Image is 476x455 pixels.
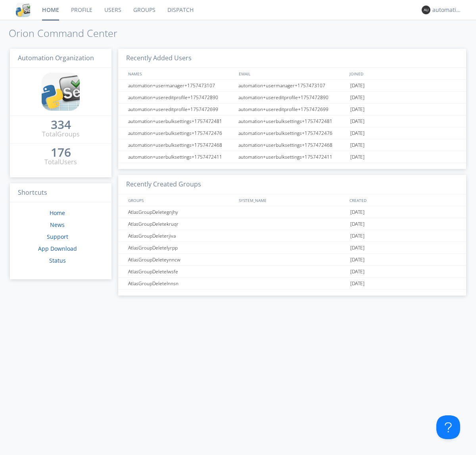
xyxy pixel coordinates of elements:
[50,221,65,228] a: News
[350,206,365,218] span: [DATE]
[47,233,68,240] a: Support
[126,127,236,139] div: automation+userbulksettings+1757472476
[350,127,365,139] span: [DATE]
[118,49,466,68] h3: Recently Added Users
[118,115,466,127] a: automation+userbulksettings+1757472481automation+userbulksettings+1757472481[DATE]
[126,104,236,115] div: automation+usereditprofile+1757472699
[126,115,236,127] div: automation+userbulksettings+1757472481
[236,151,348,163] div: automation+userbulksettings+1757472411
[118,266,466,278] a: AtlasGroupDeletelwsfe[DATE]
[237,68,347,79] div: EMAIL
[118,139,466,151] a: automation+userbulksettings+1757472468automation+userbulksettings+1757472468[DATE]
[350,80,365,92] span: [DATE]
[236,127,348,139] div: automation+userbulksettings+1757472476
[118,175,466,194] h3: Recently Created Groups
[236,139,348,151] div: automation+userbulksettings+1757472468
[236,104,348,115] div: automation+usereditprofile+1757472699
[10,183,111,203] h3: Shortcuts
[126,218,236,230] div: AtlasGroupDeletekruqr
[51,121,71,129] div: 334
[350,104,365,115] span: [DATE]
[126,92,236,103] div: automation+usereditprofile+1757472890
[118,230,466,242] a: AtlasGroupDeleterjiva[DATE]
[350,278,365,290] span: [DATE]
[42,73,80,111] img: cddb5a64eb264b2086981ab96f4c1ba7
[350,218,365,230] span: [DATE]
[422,6,430,14] img: 373638.png
[432,6,462,14] div: automation+atlas0003
[118,242,466,254] a: AtlasGroupDeletelyrpp[DATE]
[42,130,80,139] div: Total Groups
[350,115,365,127] span: [DATE]
[350,230,365,242] span: [DATE]
[118,218,466,230] a: AtlasGroupDeletekruqr[DATE]
[118,206,466,218] a: AtlasGroupDeletegnjhy[DATE]
[236,115,348,127] div: automation+userbulksettings+1757472481
[126,230,236,242] div: AtlasGroupDeleterjiva
[18,54,94,62] span: Automation Organization
[126,206,236,218] div: AtlasGroupDeletegnjhy
[350,139,365,151] span: [DATE]
[126,254,236,265] div: AtlasGroupDeleteynncw
[126,80,236,91] div: automation+usermanager+1757473107
[51,148,71,156] div: 176
[50,209,65,217] a: Home
[51,121,71,130] a: 334
[44,157,77,167] div: Total Users
[38,245,77,252] a: App Download
[347,194,459,206] div: CREATED
[350,92,365,104] span: [DATE]
[126,266,236,277] div: AtlasGroupDeletelwsfe
[118,151,466,163] a: automation+userbulksettings+1757472411automation+userbulksettings+1757472411[DATE]
[350,151,365,163] span: [DATE]
[126,139,236,151] div: automation+userbulksettings+1757472468
[126,278,236,289] div: AtlasGroupDeletelnnsn
[350,266,365,278] span: [DATE]
[118,127,466,139] a: automation+userbulksettings+1757472476automation+userbulksettings+1757472476[DATE]
[236,80,348,91] div: automation+usermanager+1757473107
[347,68,459,79] div: JOINED
[118,254,466,266] a: AtlasGroupDeleteynncw[DATE]
[118,92,466,104] a: automation+usereditprofile+1757472890automation+usereditprofile+1757472890[DATE]
[126,242,236,253] div: AtlasGroupDeletelyrpp
[237,194,347,206] div: SYSTEM_NAME
[350,254,365,266] span: [DATE]
[118,80,466,92] a: automation+usermanager+1757473107automation+usermanager+1757473107[DATE]
[16,3,30,17] img: cddb5a64eb264b2086981ab96f4c1ba7
[436,415,460,439] iframe: Toggle Customer Support
[118,104,466,115] a: automation+usereditprofile+1757472699automation+usereditprofile+1757472699[DATE]
[126,194,235,206] div: GROUPS
[236,92,348,103] div: automation+usereditprofile+1757472890
[118,278,466,290] a: AtlasGroupDeletelnnsn[DATE]
[126,151,236,163] div: automation+userbulksettings+1757472411
[126,68,235,79] div: NAMES
[49,257,66,264] a: Status
[350,242,365,254] span: [DATE]
[51,148,71,157] a: 176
